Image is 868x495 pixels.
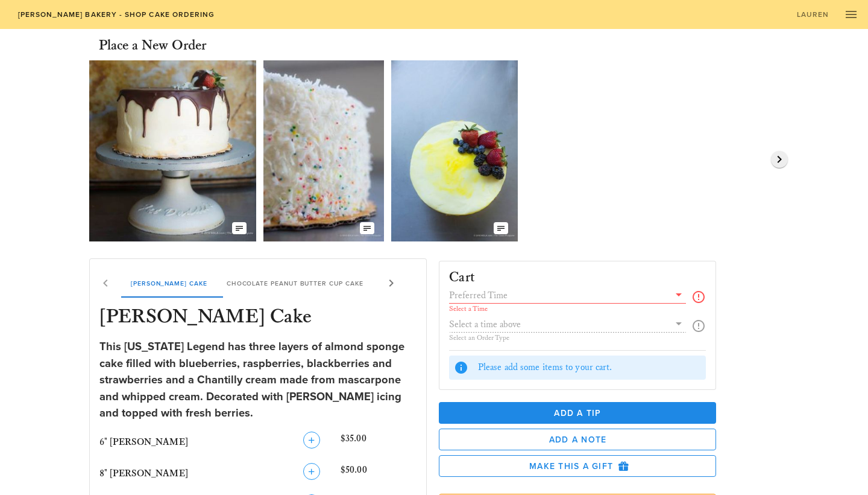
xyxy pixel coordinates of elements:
img: adomffm5ftbblbfbeqkk.jpg [89,60,257,241]
button: Add a Tip [439,402,716,424]
div: This [US_STATE] Legend has three layers of almond sponge cake filled with blueberries, raspberrie... [99,339,417,422]
div: Chocolate Butter Pecan Cake [373,269,508,298]
span: Add a Note [449,435,706,445]
img: vfgkldhn9pjhkwzhnerr.webp [391,60,518,241]
span: 8" [PERSON_NAME] [99,468,188,479]
a: [PERSON_NAME] Bakery - Shop Cake Ordering [10,6,222,23]
button: Make this a Gift [439,455,716,477]
div: Please add some items to your cart. [478,361,701,374]
input: Preferred Time [449,287,669,303]
span: [PERSON_NAME] Bakery - Shop Cake Ordering [17,10,215,19]
span: Lauren [796,10,829,19]
button: Add a Note [439,429,716,450]
img: qzl0ivbhpoir5jt3lnxe.jpg [263,60,384,241]
h3: Place a New Order [99,36,206,56]
div: $50.00 [338,461,419,487]
h3: [PERSON_NAME] Cake [97,305,420,331]
div: $35.00 [338,429,419,456]
span: Make this a Gift [449,461,706,471]
h3: Cart [449,271,475,285]
span: 6" [PERSON_NAME] [99,436,188,448]
div: [PERSON_NAME] Cake [121,269,217,298]
div: Chocolate Peanut Butter Cup Cake [216,269,373,298]
a: Lauren [789,6,837,23]
div: Select a Time [449,305,686,313]
span: Add a Tip [448,408,706,418]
